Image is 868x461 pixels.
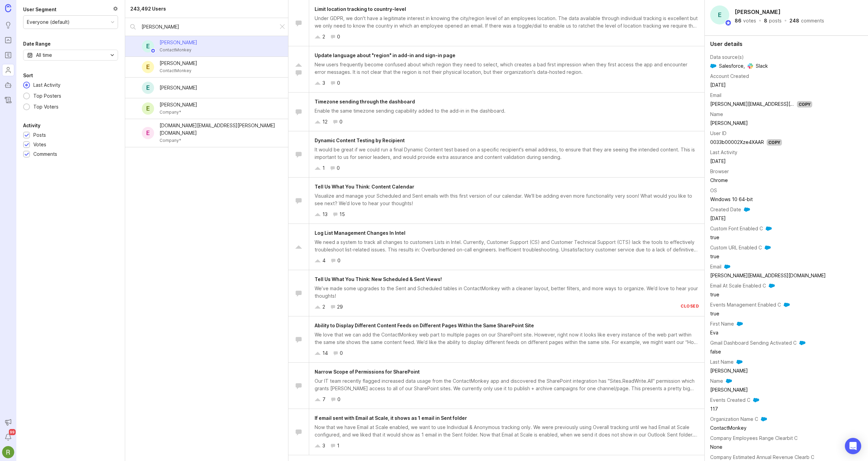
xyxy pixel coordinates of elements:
[322,257,325,264] div: 4
[2,416,14,428] button: Announcements
[710,320,734,328] div: First Name
[725,19,732,26] img: member badge
[142,102,154,115] div: E
[141,23,273,31] input: Search by name...
[315,52,455,58] span: Update language about "region" in add-in and sign-in page
[2,64,14,76] a: Users
[315,137,405,143] span: Dynamic Content Testing by Recipient
[151,48,156,53] img: member badge
[710,5,729,24] div: E
[726,378,732,384] img: Salesforce logo
[322,211,328,218] div: 13
[748,62,768,70] span: Slack
[322,396,325,403] div: 7
[710,130,727,137] div: User ID
[160,67,197,75] div: ContactMonkey
[315,331,699,346] div: We love that we can add the ContactMonkey web part to multiple pages on our SharePoint site. Howe...
[710,41,863,47] div: User details
[315,192,699,207] div: Visualize and manage your Scheduled and Sent emails with this first version of our calendar. We'l...
[765,245,771,251] img: Salesforce logo
[710,310,826,317] div: true
[160,122,277,137] div: [DOMAIN_NAME][EMAIL_ADDRESS][PERSON_NAME][DOMAIN_NAME]
[322,118,328,126] div: 12
[710,253,826,260] div: true
[710,234,826,241] div: true
[764,18,767,23] div: 8
[107,52,118,58] svg: toggle icon
[9,429,16,435] span: 99
[142,40,154,52] div: E
[2,94,14,106] a: Changelog
[761,416,767,422] img: Salesforce logo
[710,225,763,232] div: Custom Font Enabled C
[33,131,46,139] div: Posts
[710,348,826,356] div: false
[130,5,166,13] div: 243,492 Users
[160,46,197,54] div: ContactMonkey
[743,18,756,23] div: votes
[769,18,782,23] div: posts
[710,72,749,80] div: Account Created
[160,39,197,46] div: [PERSON_NAME]
[339,118,343,126] div: 0
[337,442,339,449] div: 1
[799,340,805,346] img: Salesforce logo
[710,119,826,128] td: [PERSON_NAME]
[322,164,325,172] div: 1
[30,92,65,100] div: Top Posters
[710,415,758,423] div: Organization Name C
[27,18,70,26] div: Everyone (default)
[315,369,420,375] span: Narrow Scope of Permissions for SharePoint
[784,18,787,23] div: ·
[710,92,721,99] div: Email
[2,19,14,31] a: Ideas
[758,18,762,23] div: ·
[748,63,753,69] img: Slack logo
[315,184,414,190] span: Tell Us What You Think: Content Calendar
[2,431,14,443] button: Notifications
[30,81,64,89] div: Last Activity
[315,99,415,104] span: Timezone sending through the dashboard
[710,101,826,107] a: [PERSON_NAME][EMAIL_ADDRESS][DOMAIN_NAME]
[710,206,741,213] div: Created Date
[142,82,154,94] div: E
[710,215,726,221] time: [DATE]
[5,4,11,12] img: Canny Home
[315,61,699,76] div: New users frequently become confused about which region they need to select, which creates a bad ...
[710,424,826,432] div: ContactMonkey
[784,302,790,308] img: Salesforce logo
[733,7,782,17] h2: [PERSON_NAME]
[681,303,699,311] div: closed
[797,101,812,108] div: Copy
[710,149,737,156] div: Last Activity
[288,178,704,224] a: Tell Us What You Think: Content CalendarVisualize and manage your Scheduled and Sent emails with ...
[710,282,766,290] div: Email At Scale Enabled C
[710,367,826,375] div: [PERSON_NAME]
[710,138,764,146] div: 0033b00002Xze4XAAR
[340,349,343,357] div: 0
[322,442,325,449] div: 3
[315,15,699,30] div: Under GDPR, we don't have a legitimate interest in knowing the city/region level of an employees ...
[801,18,824,23] div: comments
[160,101,197,109] div: [PERSON_NAME]
[288,93,704,131] a: Timezone sending through the dashboardEnable the same timezone sending capability added to the ad...
[710,358,734,366] div: Last Name
[710,301,781,309] div: Events Management Enabled C
[710,405,826,413] div: 117
[30,103,62,111] div: Top Voters
[160,60,197,67] div: [PERSON_NAME]
[710,396,750,404] div: Events Created C
[845,438,861,454] div: Open Intercom Messenger
[315,377,699,392] div: Our IT team recently flagged increased data usage from the ContactMonkey app and discovered the S...
[710,63,716,69] img: Salesforce logo
[322,303,325,311] div: 2
[710,111,723,118] div: Name
[710,386,826,394] div: [PERSON_NAME]
[789,18,799,23] div: 248
[288,270,704,316] a: Tell Us What You Think: New Scheduled & Sent Views!We’ve made some upgrades to the Sent and Sched...
[322,79,325,87] div: 3
[710,454,814,461] div: Company Estimated Annual Revenue Clearb C
[735,18,741,23] div: 86
[315,323,534,328] span: Ability to Display Different Content Feeds on Different Pages Within the Same SharePoint Site
[160,109,197,116] div: Company*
